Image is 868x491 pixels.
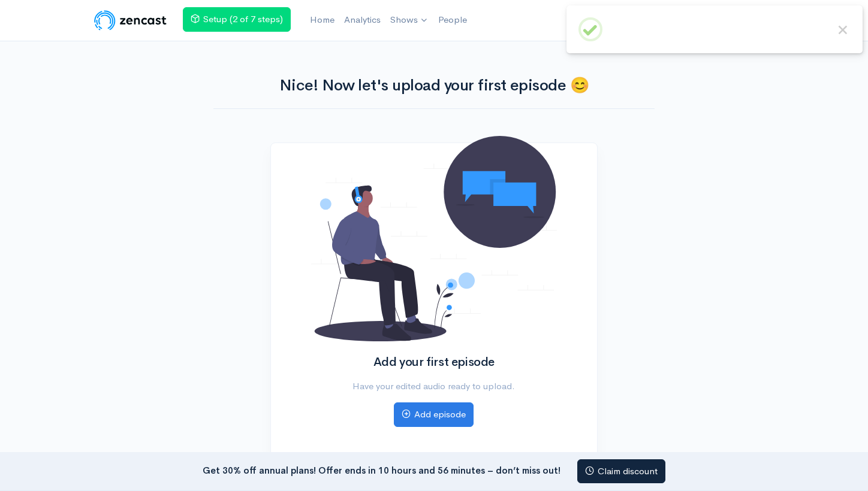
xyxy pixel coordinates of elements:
[577,459,665,484] a: Claim discount
[311,380,556,393] p: Have your edited audio ready to upload.
[305,7,339,33] a: Home
[92,8,168,32] img: ZenCast Logo
[433,7,472,33] a: People
[311,136,556,341] img: No podcasts added
[311,356,556,369] h2: Add your first episode
[213,77,655,95] h1: Nice! Now let's upload your first episode 😊
[394,402,474,427] a: Add episode
[835,22,851,38] button: Close this dialog
[203,464,560,475] strong: Get 30% off annual plans! Offer ends in 10 hours and 56 minutes – don’t miss out!
[339,7,385,33] a: Analytics
[183,7,291,32] a: Setup (2 of 7 steps)
[385,7,433,34] a: Shows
